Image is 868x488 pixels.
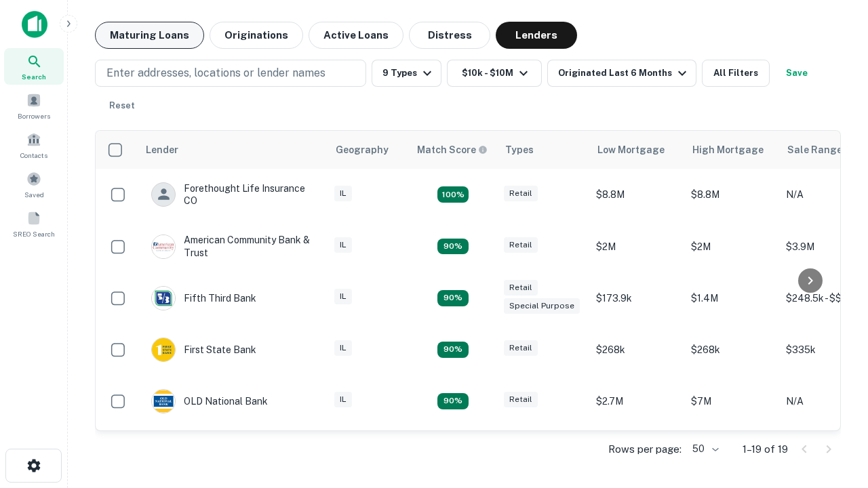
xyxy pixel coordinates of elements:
button: Active Loans [309,22,403,49]
span: SREO Search [13,228,55,239]
img: picture [152,235,175,258]
div: Retail [504,280,538,296]
div: IL [334,186,352,201]
button: 9 Types [372,60,441,87]
div: 50 [687,439,721,459]
img: capitalize-icon.png [22,11,47,38]
th: High Mortgage [684,131,779,169]
div: Fifth Third Bank [151,286,256,310]
div: Types [505,142,534,158]
a: Search [4,48,64,85]
a: Saved [4,166,64,203]
button: Originated Last 6 Months [547,60,696,87]
div: Special Purpose [504,298,580,314]
a: Borrowers [4,87,64,124]
div: Low Mortgage [597,142,665,158]
p: Enter addresses, locations or lender names [106,65,325,81]
td: $2M [684,220,779,272]
div: Forethought Life Insurance CO [151,182,314,207]
div: First State Bank [151,338,256,362]
button: Maturing Loans [95,22,204,49]
img: picture [152,390,175,413]
iframe: Chat Widget [800,380,868,445]
a: Contacts [4,127,64,163]
button: Lenders [496,22,577,49]
div: Retail [504,392,538,407]
td: $8.8M [589,169,684,220]
td: $1.4M [684,272,779,324]
a: SREO Search [4,205,64,242]
td: $173.9k [589,272,684,324]
div: Matching Properties: 2, hasApolloMatch: undefined [437,290,469,306]
div: Capitalize uses an advanced AI algorithm to match your search with the best lender. The match sco... [417,142,488,157]
div: IL [334,340,352,356]
span: Saved [24,189,44,200]
p: Rows per page: [608,441,682,457]
div: High Mortgage [692,142,764,158]
td: $8.8M [684,169,779,220]
span: Contacts [20,150,47,161]
th: Types [497,131,589,169]
td: $2M [589,220,684,272]
button: $10k - $10M [447,60,542,87]
div: Lender [146,142,178,158]
span: Search [22,71,46,82]
td: $2.7M [589,375,684,427]
img: picture [152,287,175,310]
th: Low Mortgage [589,131,684,169]
div: Retail [504,186,538,201]
div: IL [334,237,352,253]
td: $268k [589,324,684,375]
button: Save your search to get updates of matches that match your search criteria. [775,60,818,87]
div: American Community Bank & Trust [151,234,314,258]
td: $7M [684,375,779,427]
div: IL [334,289,352,304]
span: Borrowers [18,110,50,121]
th: Capitalize uses an advanced AI algorithm to match your search with the best lender. The match sco... [409,131,497,169]
div: Matching Properties: 2, hasApolloMatch: undefined [437,342,469,358]
div: Matching Properties: 2, hasApolloMatch: undefined [437,393,469,409]
button: Originations [210,22,303,49]
div: Retail [504,340,538,356]
div: OLD National Bank [151,389,268,413]
td: $4.2M [589,427,684,479]
div: Originated Last 6 Months [558,65,690,81]
td: $4.2M [684,427,779,479]
img: picture [152,338,175,361]
td: $268k [684,324,779,375]
div: Matching Properties: 4, hasApolloMatch: undefined [437,186,469,203]
div: Geography [336,142,389,158]
div: Matching Properties: 2, hasApolloMatch: undefined [437,239,469,255]
h6: Match Score [417,142,485,157]
div: IL [334,392,352,407]
button: All Filters [702,60,770,87]
button: Enter addresses, locations or lender names [95,60,366,87]
button: Reset [100,92,144,119]
p: 1–19 of 19 [743,441,788,457]
th: Lender [138,131,328,169]
th: Geography [328,131,409,169]
div: Sale Range [787,142,842,158]
button: Distress [409,22,490,49]
div: Retail [504,237,538,253]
